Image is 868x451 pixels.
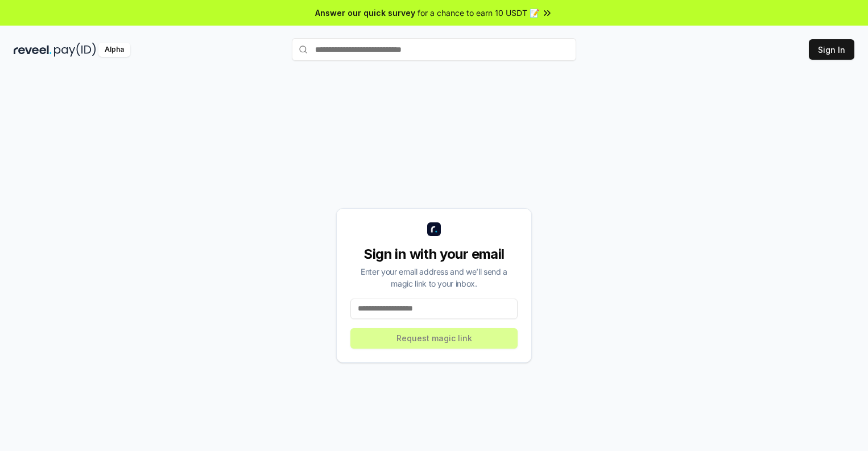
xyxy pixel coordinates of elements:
[350,266,518,289] div: Enter your email address and we’ll send a magic link to your inbox.
[427,222,441,236] img: logo_small
[54,43,96,57] img: pay_id
[14,43,52,57] img: reveel_dark
[350,245,518,263] div: Sign in with your email
[315,7,415,19] span: Answer our quick survey
[418,7,539,19] span: for a chance to earn 10 USDT 📝
[98,43,130,57] div: Alpha
[809,39,854,60] button: Sign In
